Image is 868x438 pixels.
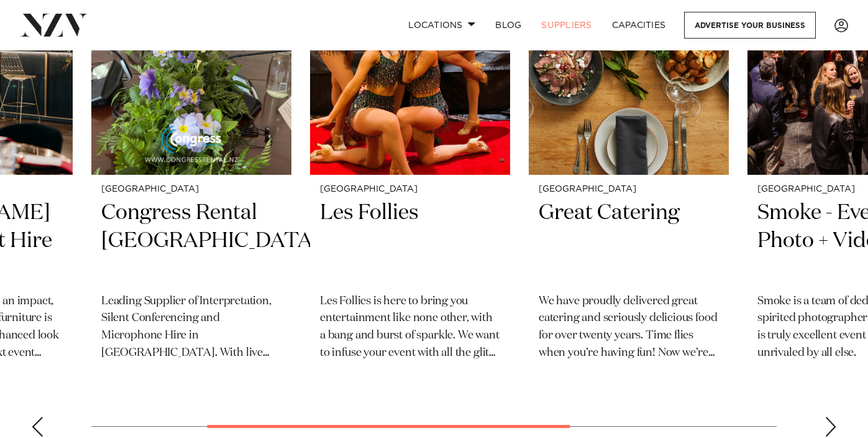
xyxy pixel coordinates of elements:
[539,293,719,363] p: We have proudly delivered great catering and seriously delicious food for over twenty years. Time...
[320,185,500,194] small: [GEOGRAPHIC_DATA]
[684,12,816,39] a: Advertise your business
[485,12,531,39] a: BLOG
[398,12,485,39] a: Locations
[531,12,601,39] a: SUPPLIERS
[539,199,719,283] h2: Great Catering
[320,199,500,283] h2: Les Follies
[20,14,88,36] img: nzv-logo.png
[101,199,281,283] h2: Congress Rental [GEOGRAPHIC_DATA]
[101,185,281,194] small: [GEOGRAPHIC_DATA]
[539,185,719,194] small: [GEOGRAPHIC_DATA]
[602,12,676,39] a: Capacities
[101,293,281,363] p: Leading Supplier of Interpretation, Silent Conferencing and Microphone Hire in [GEOGRAPHIC_DATA]....
[320,293,500,363] p: Les Follies is here to bring you entertainment like none other, with a bang and burst of sparkle....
